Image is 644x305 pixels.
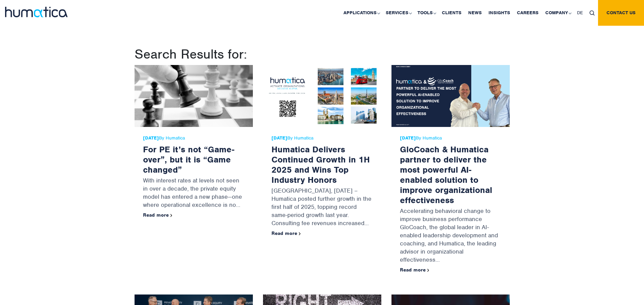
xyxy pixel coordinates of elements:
[135,46,510,62] h1: Search Results for:
[400,135,501,141] span: By Humatica
[299,232,301,235] img: arrowicon
[263,65,381,127] img: Humatica Delivers Continued Growth in 1H 2025 and Wins Top Industry Honors
[271,135,373,141] span: By Humatica
[143,144,234,175] a: For PE it’s not “Game-over”, but it is “Game changed”
[170,214,172,217] img: arrowicon
[427,269,429,272] img: arrowicon
[135,65,253,127] img: For PE it’s not “Game-over”, but it is “Game changed”
[400,205,501,267] p: Accelerating behavioral change to improve business performance GloCoach, the global leader in AI-...
[400,135,416,141] strong: [DATE]
[590,10,595,16] img: search_icon
[577,10,583,16] span: DE
[271,135,287,141] strong: [DATE]
[271,230,301,236] a: Read more
[400,144,492,205] a: GloCoach & Humatica partner to deliver the most powerful AI-enabled solution to improve organizat...
[143,135,244,141] span: By Humatica
[143,175,244,212] p: With interest rates at levels not seen in over a decade, the private equity model has entered a n...
[5,7,68,17] img: logo
[271,185,373,231] p: [GEOGRAPHIC_DATA], [DATE] – Humatica posted further growth in the first half of 2025, topping rec...
[391,65,510,127] img: GloCoach & Humatica partner to deliver the most powerful AI-enabled solution to improve organizat...
[143,135,159,141] strong: [DATE]
[271,144,370,185] a: Humatica Delivers Continued Growth in 1H 2025 and Wins Top Industry Honors
[143,212,172,218] a: Read more
[400,267,429,273] a: Read more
